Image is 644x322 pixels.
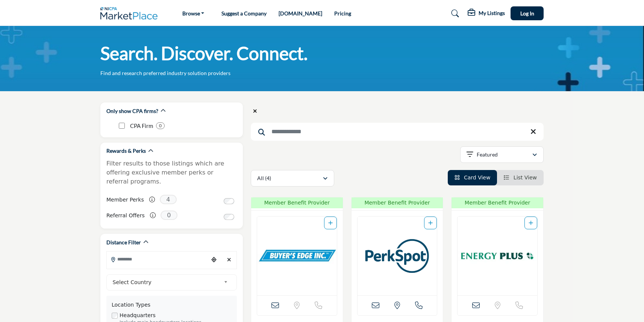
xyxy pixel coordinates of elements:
i: Clear search location [253,108,257,114]
img: Site Logo [100,7,161,20]
h2: Rewards & Perks [106,147,146,155]
p: Find and research preferred industry solution providers [100,69,230,77]
span: Member Benefit Provider [454,199,541,207]
a: Open Listing in new tab [358,217,437,295]
p: Featured [477,151,498,158]
h2: Distance Filter [106,239,141,246]
a: Open Listing in new tab [458,217,537,295]
div: 0 Results For CPA Firm [156,122,165,129]
span: Card View [464,175,490,181]
span: 4 [160,195,177,204]
span: Select Country [113,278,221,287]
img: PerkSpot [358,217,437,295]
a: Add To List [428,220,433,226]
a: Browse [177,8,210,19]
a: Open Listing in new tab [257,217,337,295]
input: CPA Firm checkbox [119,123,125,129]
div: Location Types [112,301,232,309]
div: Clear search location [223,252,235,268]
button: Featured [460,146,544,163]
a: [DOMAIN_NAME] [279,10,322,17]
img: Energy Plus [458,217,537,295]
li: List View [497,170,544,185]
a: Add To List [328,220,333,226]
img: Buyer's Edge Inc. [257,217,337,295]
input: Search Keyword [251,123,544,141]
span: Log In [520,10,534,17]
a: Suggest a Company [221,10,267,17]
a: Pricing [334,10,351,17]
label: Member Perks [106,193,144,206]
div: Choose your current location [208,252,220,268]
p: Filter results to those listings which are offering exclusive member perks or referral programs. [106,159,237,186]
button: All (4) [251,170,334,187]
div: My Listings [468,9,505,18]
a: Search [444,8,464,20]
span: Member Benefit Provider [354,199,441,207]
input: Search Location [107,252,208,266]
a: View Card [455,175,491,181]
span: Member Benefit Provider [253,199,341,207]
span: 0 [161,211,177,220]
input: Switch to Member Perks [224,198,234,204]
h5: My Listings [479,10,505,17]
h2: Only show CPA firms? [106,107,158,115]
label: Headquarters [120,311,156,319]
h1: Search. Discover. Connect. [100,42,308,65]
button: Log In [511,6,544,20]
input: Switch to Referral Offers [224,214,234,220]
label: Referral Offers [106,209,145,222]
b: 0 [159,123,162,128]
li: Card View [448,170,497,185]
p: CPA Firm: CPA Firm [130,122,153,130]
p: All (4) [257,175,271,182]
a: View List [504,175,537,181]
a: Add To List [529,220,533,226]
span: List View [514,175,537,181]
